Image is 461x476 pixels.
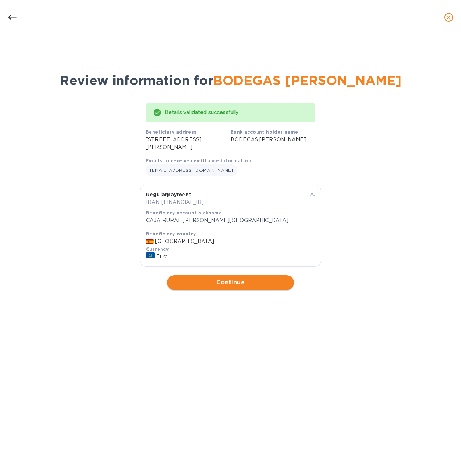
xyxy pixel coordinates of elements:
span: BODEGAS [PERSON_NAME] [213,72,402,88]
b: Beneficiary country [146,231,196,237]
p: [STREET_ADDRESS][PERSON_NAME] [146,136,230,151]
span: Euro [156,254,168,259]
button: Continue [167,275,294,290]
span: Continue [173,278,288,287]
b: Beneficiary address [146,129,197,135]
b: Beneficiary account nickname [146,210,222,216]
b: Currency [146,246,169,252]
p: CAJA RURAL [PERSON_NAME][GEOGRAPHIC_DATA] [146,217,301,224]
p: BODEGAS [PERSON_NAME] [230,136,315,143]
span: [EMAIL_ADDRESS][DOMAIN_NAME] [150,167,233,173]
img: ES [146,239,154,244]
b: Regular payment [146,192,191,197]
p: IBAN [FINANCIAL_ID] [146,199,301,206]
span: [GEOGRAPHIC_DATA] [155,238,214,244]
b: Bank account holder name [230,129,298,135]
span: Review information for [60,72,402,88]
button: close [440,9,457,26]
div: Details validated successfully [165,106,308,119]
b: Emails to receive remittance information [146,158,251,163]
